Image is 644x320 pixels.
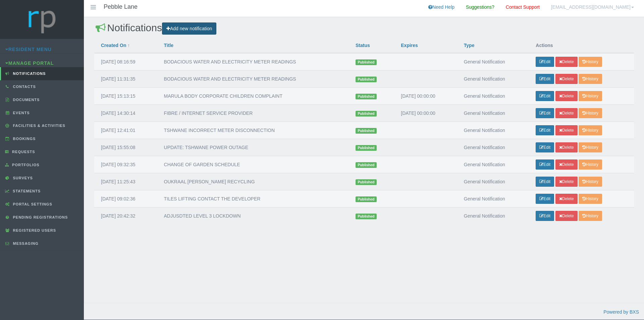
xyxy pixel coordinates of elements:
[94,139,157,156] td: [DATE] 15:55:08
[104,4,138,10] h4: Pebble Lane
[5,60,54,66] a: Manage Portal
[579,74,602,84] a: History
[536,211,554,221] a: Edit
[603,309,639,315] a: Powered by BXS
[356,145,377,151] span: Published
[11,124,65,128] span: Facilities & Activities
[10,150,35,154] span: Requests
[157,173,349,190] td: OUKRAAL [PERSON_NAME] RECYCLING
[157,156,349,173] td: CHANGE OF GARDEN SCHEDULE
[10,163,40,167] span: Portfolios
[536,108,554,118] a: Edit
[394,105,457,122] td: [DATE] 00:00:00
[536,125,554,135] a: Edit
[356,111,377,117] span: Published
[356,43,370,48] a: Status
[356,162,377,168] span: Published
[157,88,349,105] td: MARULA BODY CORPORATE CHILDREN COMPLAINT
[11,215,68,219] span: Pending Registrations
[555,57,578,67] a: Delete
[94,208,157,225] td: [DATE] 20:42:32
[11,98,40,102] span: Documents
[457,122,529,139] td: General Notification
[11,241,39,245] span: Messaging
[536,159,554,170] a: Edit
[94,53,157,71] td: [DATE] 08:16:59
[11,176,33,180] span: Surveys
[5,47,52,52] a: Resident Menu
[579,125,602,135] a: History
[536,194,554,204] a: Edit
[11,228,56,232] span: Registered Users
[457,208,529,225] td: General Notification
[94,122,157,139] td: [DATE] 12:41:01
[579,91,602,101] a: History
[164,43,174,48] a: Title
[94,88,157,105] td: [DATE] 15:13:15
[555,142,578,152] a: Delete
[11,137,36,141] span: Bookings
[579,57,602,67] a: History
[356,179,377,185] span: Published
[555,125,578,135] a: Delete
[356,77,377,82] span: Published
[457,71,529,88] td: General Notification
[457,53,529,71] td: General Notification
[11,111,30,115] span: Events
[555,159,578,170] a: Delete
[579,142,602,152] a: History
[94,190,157,208] td: [DATE] 09:02:36
[157,122,349,139] td: TSHWANE INCORRECT METER DISCONNECTION
[457,190,529,208] td: General Notification
[94,71,157,88] td: [DATE] 11:31:35
[579,108,602,118] a: History
[536,142,554,152] a: Edit
[457,173,529,190] td: General Notification
[157,53,349,71] td: BODACIOUS WATER AND ELECTRICITY METER READINGS
[356,59,377,65] span: Published
[94,105,157,122] td: [DATE] 14:30:14
[555,91,578,101] a: Delete
[157,71,349,88] td: BODACIOUS WATER AND ELECTRICITY METER READINGS
[536,43,553,48] span: Actions
[94,22,634,35] h2: Notifications
[356,128,377,134] span: Published
[536,74,554,84] a: Edit
[157,208,349,225] td: ADJUSDTED LEVEL 3 LOCKDOWN
[536,57,554,67] a: Edit
[394,88,457,105] td: [DATE] 00:00:00
[356,214,377,219] span: Published
[101,43,126,48] a: Created On
[401,43,418,48] a: Expires
[464,43,475,48] a: Type
[579,211,602,221] a: History
[555,177,578,187] a: Delete
[579,194,602,204] a: History
[457,105,529,122] td: General Notification
[356,94,377,99] span: Published
[555,74,578,84] a: Delete
[94,173,157,190] td: [DATE] 11:25:43
[536,91,554,101] a: Edit
[555,194,578,204] a: Delete
[94,156,157,173] td: [DATE] 09:32:35
[11,202,52,206] span: Portal Settings
[457,156,529,173] td: General Notification
[157,190,349,208] td: TILES LIFTING CONTACT THE DEVELOPER
[11,189,41,193] span: Statements
[555,211,578,221] a: Delete
[11,85,36,89] span: Contacts
[157,139,349,156] td: UPDATE: TSHWANE POWER OUTAGE
[157,105,349,122] td: FIBRE / INTERNET SERVICE PROVIDER
[579,159,602,170] a: History
[579,177,602,187] a: History
[536,177,554,187] a: Edit
[457,139,529,156] td: General Notification
[11,72,46,76] span: Notifications
[555,108,578,118] a: Delete
[457,88,529,105] td: General Notification
[162,22,216,35] a: Add new notification
[356,196,377,202] span: Published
